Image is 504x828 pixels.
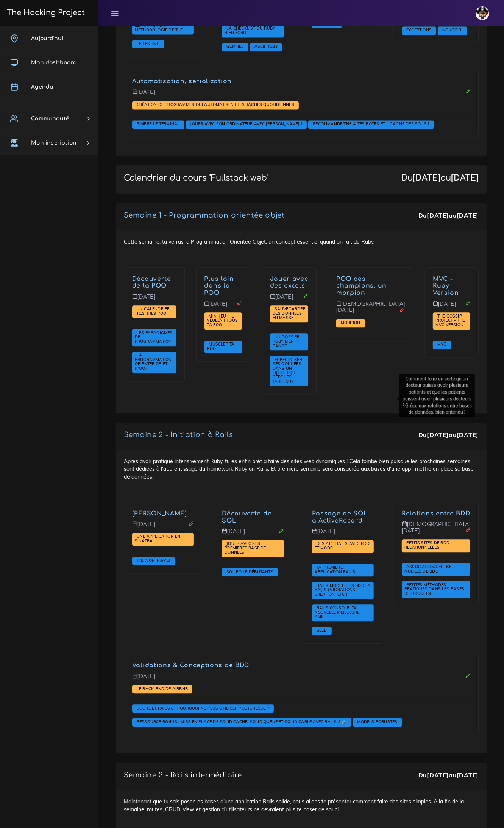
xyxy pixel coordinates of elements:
[207,341,235,351] span: Muscler ta POO
[311,121,431,126] span: Recommande THP à tes potes et... gagne des sous !
[273,357,302,384] a: Enregistrer ses données dans un fichier qui gère les tableaux
[356,719,399,724] span: Models robustes
[418,211,479,220] div: Du au
[31,36,63,41] span: Aujourd'hui
[404,564,451,574] a: Associations entre models de BDD
[135,706,271,711] a: SQLite et Rails 8 : Pourquoi ne plus utiliser PostgreSQL ?
[225,569,275,574] span: SQL pour débutants
[207,313,238,327] span: Mini jeu - il veulent tous ta POO
[404,582,464,596] a: Petites méthodes pratiques dans les bases de données
[225,541,266,555] a: Jouer avec ses premières base de données
[336,275,387,297] a: POO des champions, un morpion
[135,534,181,544] a: Une application en Sinatra
[401,173,479,183] div: Du au
[124,173,269,183] p: Calendrier du cours "Fullstack web"
[124,431,233,439] a: Semaine 2 - Initiation à Rails
[225,25,275,35] span: La checklist du Ruby bien écrit
[135,705,271,711] span: SQLite et Rails 8 : Pourquoi ne plus utiliser PostgreSQL ?
[402,521,470,540] p: [DEMOGRAPHIC_DATA][DATE]
[132,673,470,685] p: [DATE]
[135,41,162,47] a: Le testing
[315,565,357,575] a: Ta première application Rails
[404,540,449,550] a: Petits sites de BDD relationnelles
[132,662,249,669] a: Validations & Conceptions de BDD
[273,334,300,348] span: Un dossier Ruby bien rangé
[225,26,275,36] a: La checklist du Ruby bien écrit
[135,330,174,344] a: Les paradigmes de programmation
[339,320,362,325] a: Morpion
[225,44,245,49] a: Gemfile
[418,771,479,780] div: Du au
[5,9,85,17] h3: The Hacking Project
[311,121,431,127] a: Recommande THP à tes potes et... gagne des sous !
[399,374,475,417] div: Comment faire en sorte qu'un docteur puisse avoir plusieurs patients et que les patients puissent...
[273,357,302,384] span: Enregistrer ses données dans un fichier qui gère les tableaux
[413,173,440,182] strong: [DATE]
[135,307,170,316] a: Un calendrier très très PÔÔ
[315,627,329,633] span: Seed
[31,60,77,65] span: Mon dashboard
[315,541,370,551] a: Des app Rails avec BDD et Model
[31,116,69,121] span: Communauté
[433,275,459,297] a: MVC - Ruby Version
[312,510,368,524] a: Passage de SQL à ActiveRecord
[404,582,464,596] span: Petites méthodes pratiques dans les bases de données
[315,628,329,633] a: Seed
[132,275,171,289] a: Découverte de la POO
[404,28,434,33] a: Exceptions
[315,605,360,619] a: Rails Console, ta nouvelle meilleure amie
[189,121,304,126] span: Jouer avec son ordinateur avec [PERSON_NAME] !
[435,314,465,328] a: The Gossip Project - The MVC version
[135,306,170,316] span: Un calendrier très très PÔÔ
[225,44,245,49] span: Gemfile
[457,431,479,439] strong: [DATE]
[418,431,479,439] div: Du au
[135,102,296,107] span: Création de programmes qui automatisent tes tâches quotidiennes
[356,719,399,725] a: Models robustes
[189,121,304,127] a: Jouer avec son ordinateur avec [PERSON_NAME] !
[312,528,374,540] p: [DATE]
[135,352,172,371] span: La Programmation Orientée Objet (POO)
[132,294,176,306] p: [DATE]
[435,342,448,347] a: MVC
[204,275,234,297] a: Plus loin dans la POO
[427,431,449,439] strong: [DATE]
[116,230,487,412] div: Cette semaine, tu verras la Programmation Orientée Objet, un concept essentiel quand on fait du R...
[132,521,194,533] p: [DATE]
[135,102,296,107] a: Création de programmes qui automatisent tes tâches quotidiennes
[135,719,349,724] span: Ressource Bonus : Mise en place de Solid Cache, Solid Queue et Solid Cable avec Rails 8 🚀
[31,84,53,90] span: Agenda
[135,330,174,344] span: Les paradigmes de programmation
[402,510,470,517] a: Relations entre BDD
[222,510,272,524] a: Découverte de SQL
[124,771,242,779] p: Semaine 3 - Rails intermédiaire
[404,540,449,550] span: Petits sites de BDD relationnelles
[132,510,187,517] a: [PERSON_NAME]
[433,301,470,313] p: [DATE]
[135,353,172,371] a: La Programmation Orientée Objet (POO)
[135,534,181,543] span: Une application en Sinatra
[135,557,173,563] span: [PERSON_NAME]
[225,541,266,555] span: Jouer avec ses premières base de données
[336,301,405,319] p: [DEMOGRAPHIC_DATA][DATE]
[253,44,279,49] a: ASCII Ruby
[135,686,190,691] a: Le Back-end de Airbnb
[273,307,306,321] a: Sauvegarder des données en masse
[451,173,479,182] strong: [DATE]
[457,212,479,219] strong: [DATE]
[135,18,186,32] span: Comprendre le peer learning : la méthodologie de THP
[135,41,162,46] span: Le testing
[427,771,449,779] strong: [DATE]
[315,565,357,574] span: Ta première application Rails
[427,212,449,219] strong: [DATE]
[435,313,465,327] span: The Gossip Project - The MVC version
[315,605,360,619] span: Rails Console, ta nouvelle meilleure amie
[135,558,173,563] a: [PERSON_NAME]
[116,450,487,753] div: Après avoir pratiqué intensivement Ruby, tu es enfin prêt à faire des sites web dynamiques ! Cela...
[440,27,465,33] span: Nokogiri
[435,341,448,347] span: MVC
[132,89,470,101] p: [DATE]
